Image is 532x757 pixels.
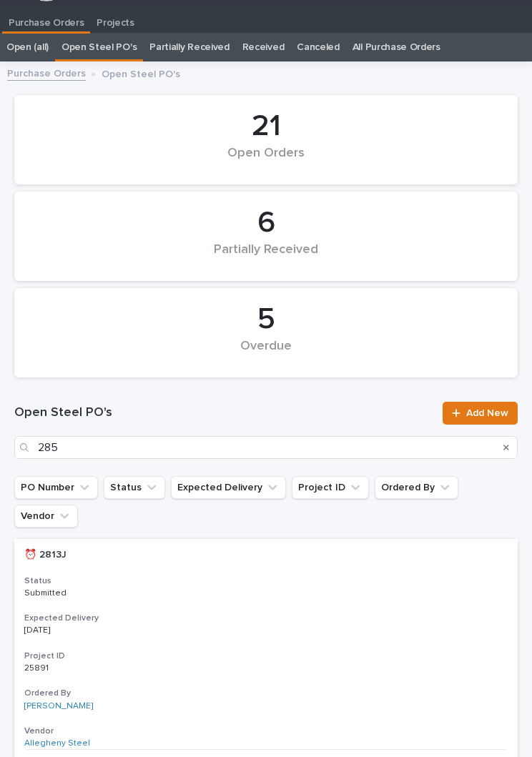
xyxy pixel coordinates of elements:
[39,146,493,176] div: Open Orders
[24,588,144,598] p: Submitted
[24,613,508,624] h3: Expected Delivery
[297,33,340,61] a: Canceled
[24,650,508,662] h3: Project ID
[7,64,86,81] a: Purchase Orders
[375,476,458,499] button: Ordered By
[24,660,51,673] p: 25891
[2,6,90,31] a: Purchase Orders
[171,476,286,499] button: Expected Delivery
[39,109,493,144] div: 21
[24,726,508,737] h3: Vendor
[24,688,508,699] h3: Ordered By
[14,405,434,422] h1: Open Steel PO's
[39,339,493,369] div: Overdue
[104,476,165,499] button: Status
[102,65,180,81] p: Open Steel PO's
[39,302,493,337] div: 5
[24,738,90,748] a: Allegheny Steel
[14,476,98,499] button: PO Number
[14,505,78,528] button: Vendor
[14,436,518,459] input: Search
[39,242,493,272] div: Partially Received
[292,476,369,499] button: Project ID
[149,33,229,61] a: Partially Received
[24,625,144,635] p: [DATE]
[61,33,137,61] a: Open Steel PO's
[6,33,49,61] a: Open (all)
[24,575,508,587] h3: Status
[9,6,84,29] p: Purchase Orders
[39,205,493,241] div: 6
[242,33,285,61] a: Received
[24,546,69,561] p: ⏰ 2813J
[353,33,440,61] a: All Purchase Orders
[466,408,508,418] span: Add New
[90,6,141,34] a: Projects
[24,701,93,711] a: [PERSON_NAME]
[97,6,134,29] p: Projects
[443,402,518,425] a: Add New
